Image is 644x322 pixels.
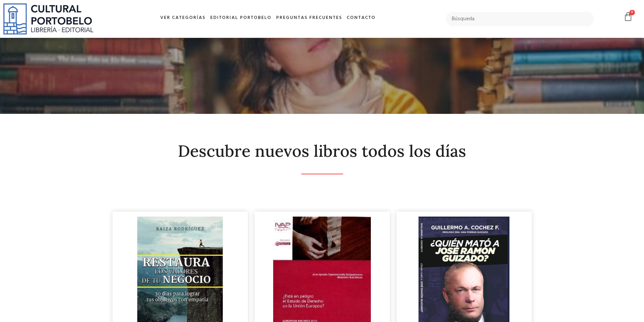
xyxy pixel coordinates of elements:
[274,11,344,25] a: Preguntas frecuentes
[158,11,208,25] a: Ver Categorías
[446,12,594,26] input: Búsqueda
[113,142,532,160] h2: Descubre nuevos libros todos los días
[344,11,378,25] a: Contacto
[629,10,635,15] span: 0
[208,11,274,25] a: Editorial Portobelo
[623,12,633,22] a: 0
